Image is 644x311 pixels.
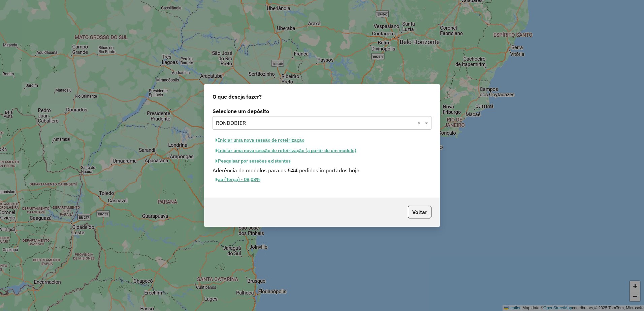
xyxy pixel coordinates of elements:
[417,119,423,127] span: Clear all
[213,145,359,156] button: Iniciar uma nova sessão de roteirização (a partir de um modelo)
[213,174,263,185] button: aa (Terça) - 08,08%
[213,135,308,145] button: Iniciar uma nova sessão de roteirização
[408,206,431,218] button: Voltar
[213,93,262,101] span: O que deseja fazer?
[213,156,294,166] button: Pesquisar por sessões existentes
[213,107,431,115] label: Selecione um depósito
[208,166,436,174] div: Aderência de modelos para os 544 pedidos importados hoje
